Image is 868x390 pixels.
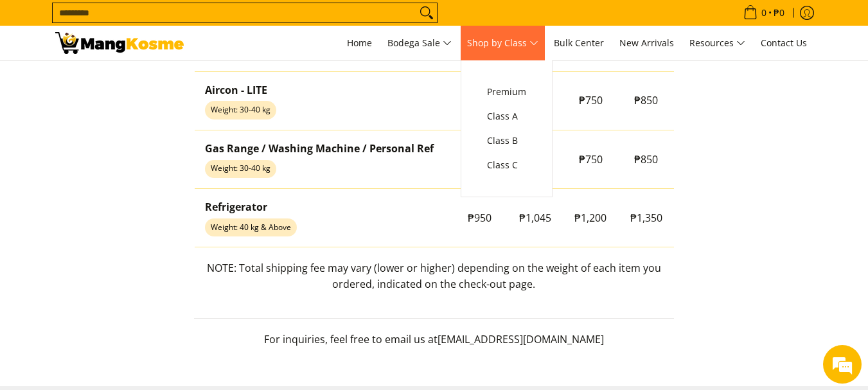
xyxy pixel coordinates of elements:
p: For inquiries, feel free to email us at [194,332,674,360]
strong: Aircon - LITE [205,83,267,97]
span: ₱1,200 [574,211,607,225]
span: ₱1,045 [519,211,551,225]
nav: Main Menu [197,26,813,60]
a: Resources [683,26,752,60]
span: Home [347,37,372,49]
div: Minimize live chat window [211,6,242,37]
span: ₱750 [579,152,603,166]
a: New Arrivals [613,26,680,60]
span: ₱850 [634,93,658,107]
a: Premium [481,80,533,104]
a: Class C [481,153,533,177]
a: Home [341,26,378,60]
span: ₱950 [468,211,492,225]
span: Bulk Center [554,37,604,49]
span: [EMAIL_ADDRESS][DOMAIN_NAME] [438,332,604,346]
span: • [740,6,788,20]
strong: Refrigerator [205,200,267,214]
textarea: Type your message and hit 'Enter' [6,256,245,301]
span: ₱850 [634,152,658,166]
a: Bodega Sale [381,26,458,60]
a: Shop by Class [461,26,545,60]
img: Shipping &amp; Delivery Page l Mang Kosme: Home Appliances Warehouse Sale! [55,32,184,54]
a: Contact Us [754,26,813,60]
span: 0 [759,8,768,17]
span: Class C [487,157,526,173]
span: Weight: 40 kg & Above [205,218,297,236]
span: ₱1,350 [630,211,662,225]
span: Premium [487,84,526,100]
span: Resources [689,35,745,51]
td: ₱600 [452,130,508,188]
span: ₱0 [772,8,786,17]
span: Weight: 30-40 kg [205,160,276,178]
span: New Arrivals [619,37,674,49]
span: Weight: 30-40 kg [205,101,276,119]
strong: Gas Range / Washing Machine / Personal Ref [205,141,434,155]
span: Contact Us [761,37,807,49]
span: Shop by Class [467,35,538,51]
td: ₱600 [452,71,508,130]
p: NOTE: Total shipping fee may vary (lower or higher) depending on the weight of each item you orde... [194,260,674,305]
button: Search [416,3,437,22]
span: Class B [487,133,526,149]
span: We're online! [75,114,177,244]
span: ₱750 [579,93,603,107]
a: Class B [481,129,533,153]
span: Class A [487,109,526,125]
span: Bodega Sale [387,35,452,51]
a: Bulk Center [547,26,610,60]
div: Chat with us now [67,72,216,89]
a: Class A [481,104,533,129]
